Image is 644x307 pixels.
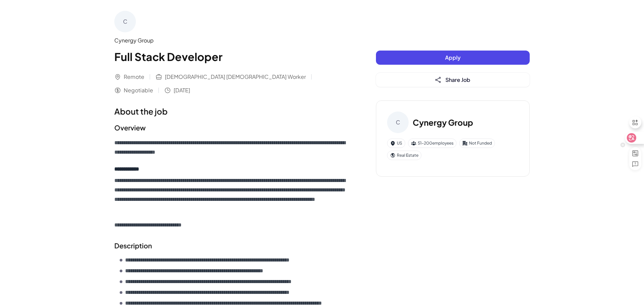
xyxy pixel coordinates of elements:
div: 51-200 employees [408,139,457,148]
div: Not Funded [459,139,495,148]
span: Negotiable [124,86,153,94]
h2: Description [114,241,349,251]
span: Apply [445,54,461,61]
span: Share Job [445,76,470,83]
span: Remote [124,73,144,81]
span: [DEMOGRAPHIC_DATA] [DEMOGRAPHIC_DATA] Worker [165,73,306,81]
div: US [387,139,405,148]
div: C [114,11,136,32]
div: Cynergy Group [114,36,349,44]
button: Share Job [376,73,530,87]
h1: About the job [114,105,349,117]
h3: Cynergy Group [413,116,473,128]
h2: Overview [114,123,349,133]
button: Apply [376,51,530,65]
h1: Full Stack Developer [114,49,349,65]
div: Real Estate [387,151,421,160]
span: [DATE] [174,86,190,94]
div: C [387,112,409,133]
